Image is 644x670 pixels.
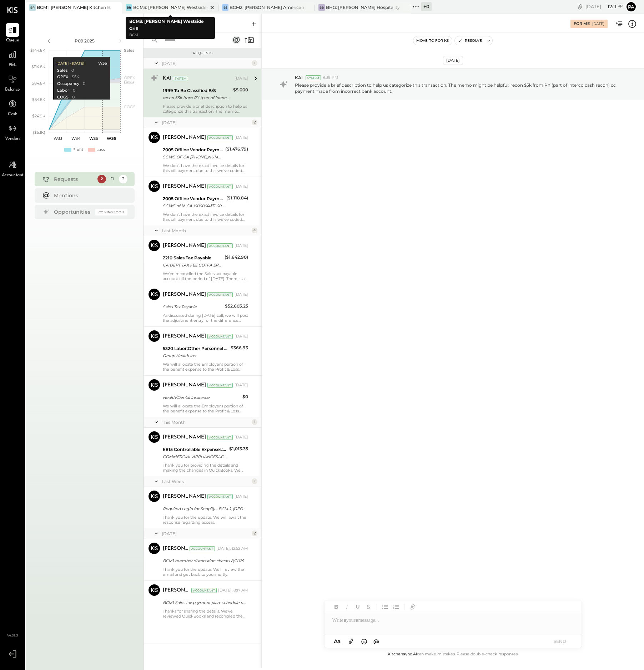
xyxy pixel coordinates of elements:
text: Sales [124,48,135,53]
div: 0 [82,81,85,87]
div: BCM1 member distribution checks 8/2025 [163,557,246,564]
div: Accountant [207,135,233,140]
div: [PERSON_NAME] [163,291,206,298]
div: 2 [252,531,257,536]
div: [PERSON_NAME] [163,134,206,141]
div: [DATE], 8:17 AM [218,588,248,593]
text: $54.8K [32,97,45,102]
div: Labor [57,88,69,93]
a: Queue [0,23,25,44]
div: $5,000 [233,86,248,93]
div: Thank you for the update. We will await the response regarding access. [163,515,248,525]
div: Sales Tax Payable [163,303,223,310]
div: 2 [252,120,257,125]
div: ($1,476.79) [225,146,248,153]
div: 11 [108,175,117,183]
div: Accountant [207,494,233,499]
div: 2005 Offline Vendor Payments [163,146,223,153]
a: Balance [0,72,25,93]
span: Queue [6,37,19,44]
div: 4 [252,228,257,233]
div: We will allocate the Employer's portion of the benefit expense to the Profit & Loss account, we h... [163,403,248,413]
span: @ [373,638,379,645]
div: [PERSON_NAME] [163,434,206,441]
div: [DATE] [235,292,248,298]
b: BCM3: [PERSON_NAME] Westside Grill [129,19,204,31]
a: Cash [0,97,25,118]
div: ($1,118.84) [226,194,248,202]
text: W33 [54,136,62,141]
div: Please provide a brief description to help us categorize this transaction. The memo might be help... [163,104,248,114]
div: Mentions [54,192,124,199]
div: Accountant [207,383,233,388]
div: P09 2025 [54,38,115,44]
text: W34 [71,136,80,141]
div: Requests [54,176,94,183]
div: We've reconciled the Sales tax payable account till the period of [DATE]. There is a variance of ... [163,271,248,281]
a: Accountant [0,158,25,179]
div: System [306,75,321,80]
div: [PERSON_NAME] [163,183,206,190]
div: BR [29,4,36,11]
button: Ordered List [391,602,401,611]
div: BCM1 Sales tax payment plan- schedule of payments [163,599,246,606]
div: + 0 [421,2,432,11]
div: [PERSON_NAME] [163,333,206,340]
text: Occu... [124,79,136,84]
div: For Me [574,21,590,27]
div: W36 [98,61,107,66]
button: Resolve [455,36,485,45]
div: 1 [252,478,257,484]
text: $24.9K [32,113,45,118]
div: Accountant [190,546,215,551]
div: 0 [72,88,75,93]
div: We don't have the exact invoice details for this bill payment due to this we've coded this paymen... [163,212,248,222]
div: BS [222,4,228,11]
div: [DATE], 12:52 AM [216,546,248,552]
div: Thanks for sharing the details. We’ve reviewed QuickBooks and reconciled the balance as of [DATE]... [163,609,248,619]
div: Occupancy [57,81,79,87]
div: Accountant [191,588,217,593]
div: $5K [71,74,79,80]
div: 6815 Controllable Expenses:1. Operating Expenses:Repair & Maintenance, Facility [163,446,227,453]
button: Move to for ks [413,36,452,45]
text: $114.8K [31,64,45,69]
button: Strikethrough [364,602,373,611]
p: Please provide a brief description to help us categorize this transaction. The memo might be help... [295,82,621,94]
div: [DATE] [235,435,248,440]
div: Coming Soon [95,209,127,215]
button: Aa [332,638,343,645]
button: Italic [342,602,352,611]
div: [PERSON_NAME] [163,242,206,249]
div: 3 [119,175,127,183]
div: Accountant [207,243,233,248]
div: 5320 Labor:Other Personnel Expense:Health/Dental Insurance [163,345,228,352]
button: Unordered List [381,602,390,611]
div: [DATE] [235,382,248,388]
div: [PERSON_NAME] [163,382,206,389]
div: As discussed during [DATE] call, we will post the adjustment entry for the difference amount once... [163,313,248,323]
span: P&L [9,62,17,68]
div: BHG: [PERSON_NAME] Hospitality Group, LLC [326,4,401,10]
div: BR [126,4,132,11]
text: W35 [89,136,98,141]
div: COGS [57,95,68,100]
div: Last Month [162,228,250,234]
button: Bold [332,602,341,611]
div: [DATE] [235,494,248,499]
div: copy link [577,3,584,10]
text: $144.8K [30,48,45,53]
a: P&L [0,48,25,68]
div: $0 [242,393,248,400]
div: 2005 Offline Vendor Payments [163,195,224,202]
text: COGS [124,104,136,109]
div: We don't have the exact invoice details for this bill payment due to this we've coded this paymen... [163,163,248,173]
div: CA DEPT TAX FEE CDTFA EPMT 28221 CA DEPT TAX FEE CDTFA EPMT XXXXXX2215 [DATE] TRACE#- [163,262,222,269]
span: a [337,638,341,645]
div: [PERSON_NAME] [163,587,190,594]
div: [DATE] [235,334,248,339]
div: BCM3: [PERSON_NAME] Westside Grill [133,4,208,10]
div: Thank you for the update. We’ll review the email and get back to you shortly. [163,567,248,577]
span: KAI [295,75,303,81]
div: 1999 To Be Classified B/S [163,87,231,94]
